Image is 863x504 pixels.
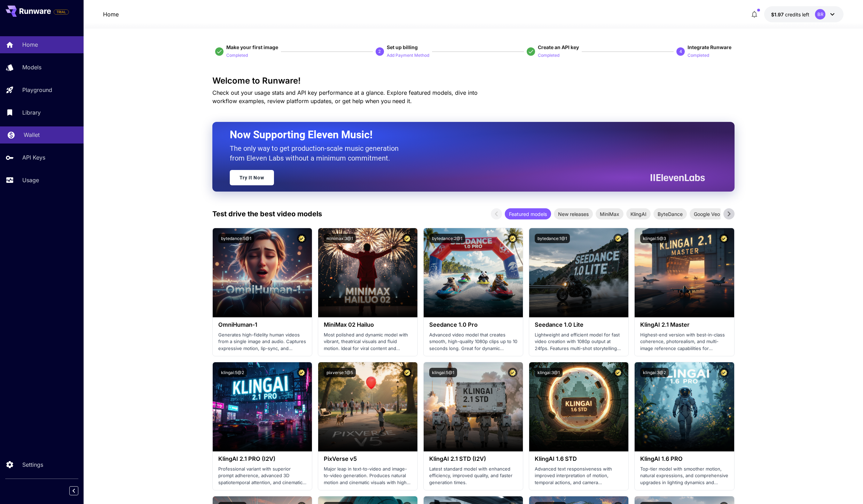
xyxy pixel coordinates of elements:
button: klingai:5@3 [640,234,669,243]
button: klingai:3@2 [640,368,669,377]
button: Certified Model – Vetted for best performance and includes a commercial license. [402,368,412,377]
img: alt [213,362,312,451]
p: Most polished and dynamic model with vibrant, theatrical visuals and fluid motion. Ideal for vira... [324,332,412,352]
p: Generates high-fidelity human videos from a single image and audio. Captures expressive motion, l... [218,332,306,352]
div: ByteDance [653,208,687,219]
nav: breadcrumb [103,10,119,18]
button: bytedance:2@1 [429,234,465,243]
p: API Keys [22,153,45,162]
img: alt [529,228,628,317]
p: Advanced video model that creates smooth, high-quality 1080p clips up to 10 seconds long. Great f... [429,332,517,352]
p: Lightweight and efficient model for fast video creation with 1080p output at 24fps. Features mult... [535,332,623,352]
p: Major leap in text-to-video and image-to-video generation. Produces natural motion and cinematic ... [324,466,412,486]
p: Playground [22,86,52,94]
img: alt [635,228,734,317]
button: pixverse:1@5 [324,368,356,377]
img: alt [529,362,628,451]
div: Google Veo [690,208,724,219]
h3: Seedance 1.0 Pro [429,321,517,328]
button: Certified Model – Vetted for best performance and includes a commercial license. [613,368,623,377]
h3: Seedance 1.0 Lite [535,321,623,328]
button: Completed [538,51,559,59]
span: ByteDance [653,210,687,218]
button: klingai:5@1 [429,368,457,377]
div: BR [815,9,825,20]
h3: PixVerse v5 [324,456,412,462]
button: $1.96638BR [764,6,844,22]
button: Certified Model – Vetted for best performance and includes a commercial license. [719,368,729,377]
img: alt [213,228,312,317]
h3: KlingAI 2.1 Master [640,321,728,328]
p: Add Payment Method [387,52,429,59]
div: KlingAI [626,208,651,219]
span: KlingAI [626,210,651,218]
span: Integrate Runware [688,44,731,50]
button: Add Payment Method [387,51,429,59]
span: MiniMax [596,210,623,218]
button: Certified Model – Vetted for best performance and includes a commercial license. [402,234,412,243]
p: The only way to get production-scale music generation from Eleven Labs without a minimum commitment. [230,144,404,163]
div: Collapse sidebar [74,484,84,497]
div: Featured models [505,208,551,219]
a: Try It Now [230,170,274,185]
p: Test drive the best video models [212,209,322,219]
span: credits left [785,11,809,17]
button: Certified Model – Vetted for best performance and includes a commercial license. [508,234,517,243]
a: Home [103,10,119,18]
p: Completed [688,52,709,59]
img: alt [318,362,417,451]
p: Home [22,40,38,49]
h2: Now Supporting Eleven Music! [230,128,700,141]
p: Advanced text responsiveness with improved interpretation of motion, temporal actions, and camera... [535,466,623,486]
span: New releases [554,210,593,218]
button: Certified Model – Vetted for best performance and includes a commercial license. [613,234,623,243]
img: alt [424,228,523,317]
p: 2 [378,48,381,55]
p: Highest-end version with best-in-class coherence, photorealism, and multi-image reference capabil... [640,332,728,352]
h3: OmniHuman‑1 [218,321,306,328]
p: Latest standard model with enhanced efficiency, improved quality, and faster generation times. [429,466,517,486]
button: Completed [226,51,248,59]
h3: KlingAI 1.6 STD [535,456,623,462]
p: Models [22,63,41,71]
button: Certified Model – Vetted for best performance and includes a commercial license. [297,234,306,243]
p: Usage [22,176,39,184]
button: Collapse sidebar [69,486,78,495]
p: Completed [226,52,248,59]
button: bytedance:1@1 [535,234,570,243]
h3: KlingAI 2.1 PRO (I2V) [218,456,306,462]
button: bytedance:5@1 [218,234,254,243]
span: Add your payment card to enable full platform functionality. [54,8,69,16]
button: klingai:5@2 [218,368,247,377]
span: Google Veo [690,210,724,218]
h3: MiniMax 02 Hailuo [324,321,412,328]
h3: KlingAI 1.6 PRO [640,456,728,462]
span: Make your first image [226,44,278,50]
p: Professional variant with superior prompt adherence, advanced 3D spatiotemporal attention, and ci... [218,466,306,486]
p: Top-tier model with smoother motion, natural expressions, and comprehensive upgrades in lighting ... [640,466,728,486]
img: alt [635,362,734,451]
div: $1.96638 [771,11,809,18]
p: Library [22,108,41,117]
span: $1.97 [771,11,785,17]
h3: KlingAI 2.1 STD (I2V) [429,456,517,462]
span: Check out your usage stats and API key performance at a glance. Explore featured models, dive int... [212,89,478,104]
span: Featured models [505,210,551,218]
img: alt [318,228,417,317]
span: Set up billing [387,44,418,50]
button: Certified Model – Vetted for best performance and includes a commercial license. [719,234,729,243]
p: 4 [680,48,682,55]
img: alt [424,362,523,451]
p: Completed [538,52,559,59]
span: TRIAL [54,9,69,15]
button: klingai:3@1 [535,368,563,377]
button: Completed [688,51,709,59]
div: MiniMax [596,208,623,219]
h3: Welcome to Runware! [212,76,735,86]
button: Certified Model – Vetted for best performance and includes a commercial license. [297,368,306,377]
div: New releases [554,208,593,219]
button: minimax:3@1 [324,234,356,243]
span: Create an API key [538,44,579,50]
p: Settings [22,460,43,469]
